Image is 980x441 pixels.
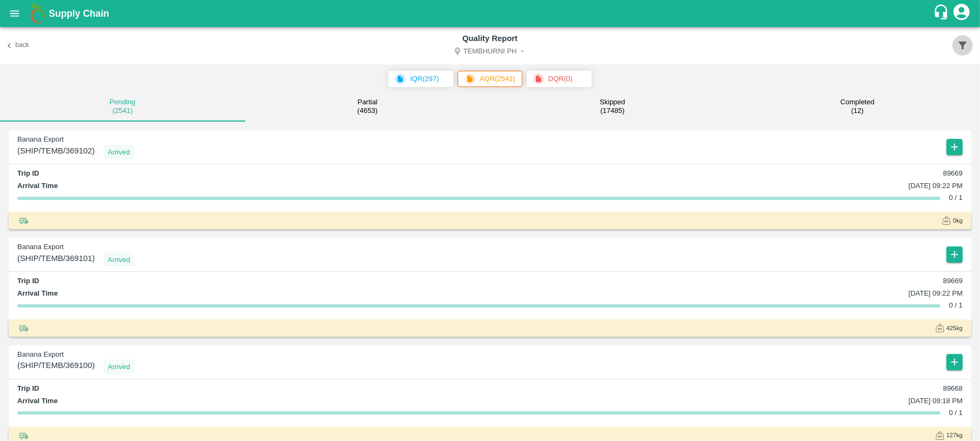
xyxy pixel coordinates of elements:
[199,45,782,60] button: Select DC
[909,396,963,406] p: [DATE] 09:18 PM
[358,98,378,106] p: Partial
[936,324,944,332] img: WeightIcon
[17,169,39,179] p: Trip ID
[17,181,58,191] p: Arrival Time
[199,31,782,45] h6: Quality Report
[17,359,95,375] span: ( SHIP/TEMB/369100 )
[600,106,625,115] small: ( 17485 )
[548,73,573,84] p: DQR ( 0 )
[943,169,963,179] p: 89669
[947,323,963,333] span: 425 kg
[936,431,944,440] img: WeightIcon
[933,4,952,23] div: customer-support
[527,71,592,87] span: DQR(0)
[943,276,963,286] p: 89669
[949,300,963,311] p: 0 / 1
[947,430,963,440] span: 127 kg
[27,3,49,24] img: logo
[952,2,971,25] div: account of current user
[17,145,95,160] span: ( SHIP/TEMB/369102 )
[458,71,522,87] span: AQR(2541)
[104,252,135,268] div: Arrived
[17,214,30,227] img: truck
[851,106,864,115] small: ( 12 )
[949,193,963,203] p: 0 / 1
[909,181,963,191] p: [DATE] 09:22 PM
[17,384,39,394] p: Trip ID
[949,408,963,418] p: 0 / 1
[104,145,135,160] div: Arrived
[17,322,30,335] img: truck
[49,8,109,19] b: Supply Chain
[600,98,625,106] p: Skipped
[480,73,515,84] p: AQR ( 2541 )
[49,6,933,21] a: Supply Chain
[841,98,875,106] p: Completed
[909,289,963,299] p: [DATE] 09:22 PM
[17,242,135,252] p: Banana Export
[357,106,378,115] small: ( 4653 )
[17,252,95,268] span: ( SHIP/TEMB/369101 )
[112,106,133,115] small: ( 2541 )
[104,359,135,375] div: Arrived
[953,216,963,225] span: 0 kg
[17,289,58,299] p: Arrival Time
[17,350,135,360] p: Banana Export
[2,1,27,26] button: open drawer
[943,384,963,394] p: 89668
[17,135,135,145] p: Banana Export
[17,276,39,286] p: Trip ID
[110,98,136,106] p: Pending
[388,71,453,87] span: IQR(297)
[17,396,58,406] p: Arrival Time
[410,73,439,84] p: IQR ( 297 )
[942,216,951,225] img: WeightIcon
